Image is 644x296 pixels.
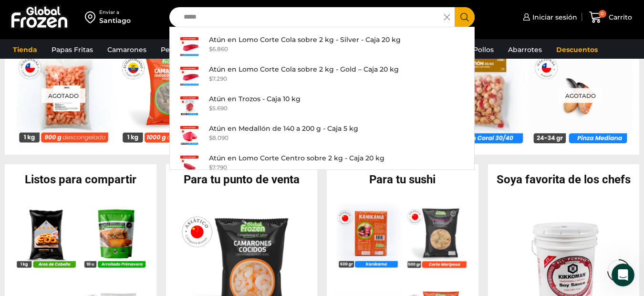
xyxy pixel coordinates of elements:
h2: Para tu sushi [327,174,478,185]
a: 0 Carrito [587,6,634,29]
button: Search button [455,7,475,27]
a: Atún en Lomo Corte Cola sobre 2 kg - Gold – Caja 20 kg $7.290 [170,62,474,91]
span: $ [209,105,212,112]
a: Atún en Trozos - Caja 10 kg $5.690 [170,91,474,121]
p: Agotado [42,88,85,103]
p: Agotado [559,88,602,103]
p: Atún en Lomo Corte Centro sobre 2 kg - Caja 20 kg [209,153,384,163]
a: Abarrotes [503,41,547,59]
span: $ [209,164,212,171]
span: $ [209,134,212,141]
a: Pollos [468,41,499,59]
p: Atún en Lomo Corte Cola sobre 2 kg - Gold – Caja 20 kg [209,64,399,74]
a: Pescados y Mariscos [156,41,235,59]
a: Papas Fritas [47,41,98,59]
a: Atún en Lomo Corte Cola sobre 2 kg - Silver - Caja 20 kg $6.860 [170,32,474,62]
span: Iniciar sesión [530,12,577,22]
span: 0 [599,10,606,18]
span: Carrito [606,12,632,22]
bdi: 5.690 [209,105,228,112]
bdi: 7.790 [209,164,227,171]
span: $ [209,75,212,82]
div: Enviar a [99,9,131,16]
p: Atún en Trozos - Caja 10 kg [209,94,301,104]
span: $ [209,45,212,53]
h2: Listos para compartir [5,174,156,185]
a: Camarones [103,41,151,59]
bdi: 7.290 [209,75,227,82]
h2: Para tu punto de venta [166,174,318,185]
bdi: 8.090 [209,134,229,141]
h2: Soya favorita de los chefs [488,174,640,185]
p: Atún en Lomo Corte Cola sobre 2 kg - Silver - Caja 20 kg [209,34,401,45]
a: Atún en Lomo Corte Centro sobre 2 kg - Caja 20 kg $7.790 [170,150,474,180]
a: Iniciar sesión [520,8,577,27]
a: Atún en Medallón de 140 a 200 g - Caja 5 kg $8.090 [170,121,474,150]
p: Atún en Medallón de 140 a 200 g - Caja 5 kg [209,123,358,134]
a: Tienda [8,41,42,59]
bdi: 6.860 [209,45,228,53]
img: address-field-icon.svg [85,9,99,25]
div: Santiago [99,16,131,25]
a: Descuentos [551,41,602,59]
iframe: Intercom live chat [612,264,634,286]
